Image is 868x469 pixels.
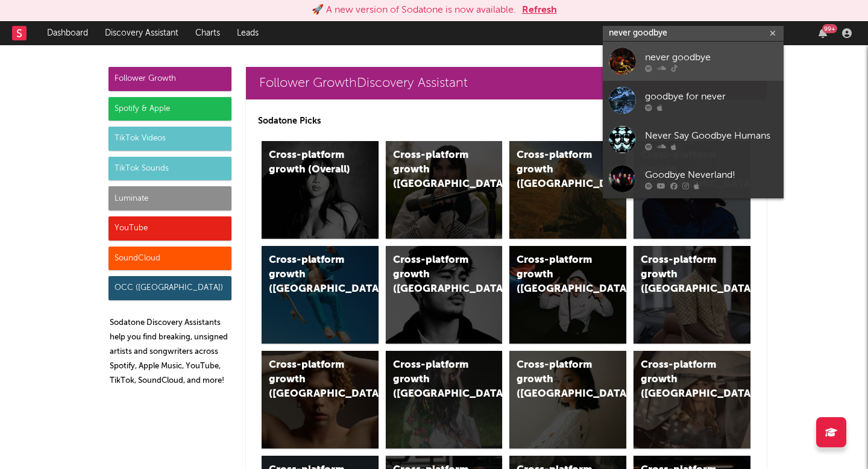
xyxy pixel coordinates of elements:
[393,253,475,297] div: Cross-platform growth ([GEOGRAPHIC_DATA])
[393,148,475,192] div: Cross-platform growth ([GEOGRAPHIC_DATA])
[108,157,231,181] div: TikTok Sounds
[645,168,778,182] div: Goodbye Neverland!
[603,81,784,120] a: goodbye for never
[108,97,231,121] div: Spotify & Apple
[262,246,379,344] a: Cross-platform growth ([GEOGRAPHIC_DATA])
[603,120,784,159] a: Never Say Goodbye Humans
[509,246,626,344] a: Cross-platform growth ([GEOGRAPHIC_DATA]/GSA)
[108,186,231,210] div: Luminate
[645,89,778,104] div: goodbye for never
[108,67,231,91] div: Follower Growth
[393,358,475,401] div: Cross-platform growth ([GEOGRAPHIC_DATA])
[645,50,778,65] div: never goodbye
[262,351,379,449] a: Cross-platform growth ([GEOGRAPHIC_DATA])
[386,351,503,449] a: Cross-platform growth ([GEOGRAPHIC_DATA])
[269,358,351,401] div: Cross-platform growth ([GEOGRAPHIC_DATA])
[228,21,267,45] a: Leads
[517,358,599,401] div: Cross-platform growth ([GEOGRAPHIC_DATA])
[258,114,755,128] p: Sodatone Picks
[641,358,723,401] div: Cross-platform growth ([GEOGRAPHIC_DATA])
[269,148,351,177] div: Cross-platform growth (Overall)
[386,246,503,344] a: Cross-platform growth ([GEOGRAPHIC_DATA])
[187,21,228,45] a: Charts
[110,316,231,388] p: Sodatone Discovery Assistants help you find breaking, unsigned artists and songwriters across Spo...
[634,246,750,344] a: Cross-platform growth ([GEOGRAPHIC_DATA])
[246,67,767,99] a: Follower GrowthDiscovery Assistant
[39,21,96,45] a: Dashboard
[386,141,503,239] a: Cross-platform growth ([GEOGRAPHIC_DATA])
[108,127,231,151] div: TikTok Videos
[517,253,599,297] div: Cross-platform growth ([GEOGRAPHIC_DATA]/GSA)
[269,253,351,297] div: Cross-platform growth ([GEOGRAPHIC_DATA])
[262,141,379,239] a: Cross-platform growth (Overall)
[108,247,231,271] div: SoundCloud
[603,42,784,81] a: never goodbye
[108,216,231,241] div: YouTube
[819,28,827,38] button: 99+
[509,141,626,239] a: Cross-platform growth ([GEOGRAPHIC_DATA])
[517,148,599,192] div: Cross-platform growth ([GEOGRAPHIC_DATA])
[509,351,626,449] a: Cross-platform growth ([GEOGRAPHIC_DATA])
[108,276,231,300] div: OCC ([GEOGRAPHIC_DATA])
[522,3,557,17] button: Refresh
[641,253,723,297] div: Cross-platform growth ([GEOGRAPHIC_DATA])
[96,21,187,45] a: Discovery Assistant
[312,3,516,17] div: 🚀 A new version of Sodatone is now available.
[822,24,837,33] div: 99 +
[634,351,750,449] a: Cross-platform growth ([GEOGRAPHIC_DATA])
[645,128,778,143] div: Never Say Goodbye Humans
[603,26,784,41] input: Search for artists
[603,159,784,198] a: Goodbye Neverland!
